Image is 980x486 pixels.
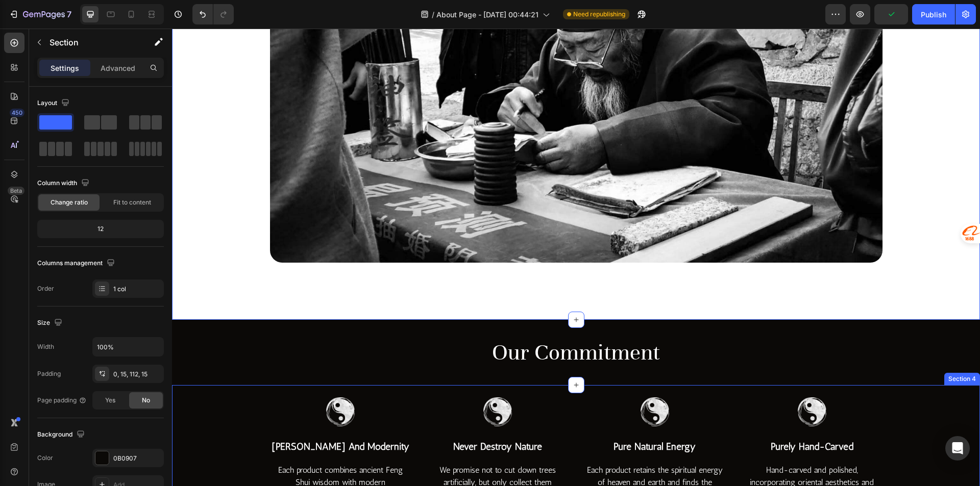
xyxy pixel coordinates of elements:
[912,4,955,24] button: Publish
[8,187,24,195] div: Beta
[256,411,395,426] p: never destroy nature
[101,63,135,73] p: Advanced
[432,9,434,20] span: /
[39,222,162,236] div: 12
[93,338,163,356] input: Auto
[37,176,91,190] div: Column width
[142,396,150,405] span: No
[573,10,625,19] span: Need republishing
[37,316,64,330] div: Size
[113,454,161,463] div: 0B0907
[37,342,54,351] div: Width
[192,4,234,24] div: Undo/Redo
[37,428,87,442] div: Background
[113,285,161,294] div: 1 col
[98,308,710,340] h2: Our Commitment
[37,453,53,463] div: Color
[436,9,538,20] span: About Page - [DATE] 00:44:21
[37,257,117,270] div: Columns management
[105,396,115,405] span: Yes
[626,369,654,398] img: Alt Image
[774,346,806,355] div: Section 4
[99,436,238,484] p: Each product combines ancient Feng Shui wisdom with modern craftsmanship and strictly adheres to ...
[37,284,54,293] div: Order
[50,36,133,48] p: Section
[51,63,79,73] p: Settings
[113,370,161,379] div: 0, 15, 112, 15
[99,411,238,426] p: [PERSON_NAME] and modernity
[37,369,61,378] div: Padding
[571,411,709,426] p: purely hand-carved
[10,109,24,117] div: 450
[51,198,88,207] span: Change ratio
[4,4,76,24] button: 7
[413,436,552,472] p: Each product retains the spiritual energy of heaven and earth and finds the person who belongs to it
[571,436,709,472] p: Hand-carved and polished, incorporating oriental aesthetics and craftsmanship, it is unique.
[256,436,395,472] p: We promise not to cut down trees artificially, but only collect them according to nature's will.
[172,29,980,486] iframe: Design area
[37,396,87,405] div: Page padding
[113,198,151,207] span: Fit to content
[37,96,71,110] div: Layout
[469,369,497,398] img: Alt Image
[945,436,970,461] div: Open Intercom Messenger
[413,411,552,426] p: pure natural energy
[921,9,946,20] div: Publish
[67,8,71,20] p: 7
[154,369,183,398] img: Alt Image
[311,369,340,398] img: Alt Image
